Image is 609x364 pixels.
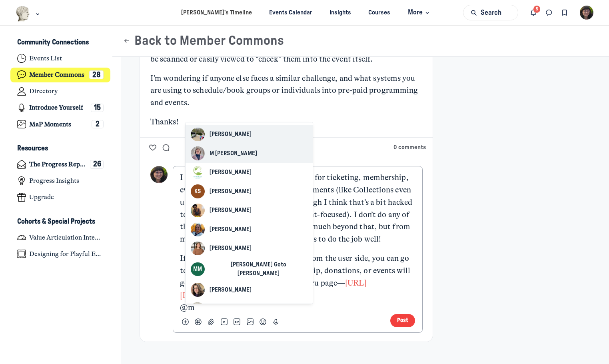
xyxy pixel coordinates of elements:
button: [PERSON_NAME] [186,280,313,299]
h3: Cohorts & Special Projects [17,218,95,226]
h4: Upgrade [29,193,54,201]
button: M [PERSON_NAME] [186,144,313,163]
button: Comment on What systems do you use for scheduling and booking educational and public programming? [160,142,172,153]
button: Bookmarks [557,5,572,20]
div: 28 [89,70,104,79]
span: [PERSON_NAME] [210,244,252,253]
div: 15 [91,104,104,112]
div: MM [191,262,205,276]
a: MaP Moments2 [10,117,111,132]
button: ResourcesCollapse space [10,142,111,156]
button: Direct messages [541,5,557,20]
button: Link to a post, event, lesson, or space [193,317,204,327]
button: 0 comments [393,143,426,152]
button: Add image [245,317,255,327]
a: Insights [323,5,358,20]
button: Community ConnectionsCollapse space [10,36,111,50]
a: Member Commons28 [10,68,111,82]
p: Thanks! [150,116,423,128]
button: Museums as Progress logo [16,5,42,22]
h4: Member Commons [29,71,84,79]
span: [PERSON_NAME] [210,225,252,234]
img: Museums as Progress logo [16,6,30,22]
button: MaP Notifications [186,299,313,318]
div: KS [191,184,205,198]
span: M [PERSON_NAME] [210,149,257,158]
h3: Resources [17,144,48,153]
h4: Directory [29,87,58,95]
h4: Events List [29,54,62,62]
a: Directory [10,84,111,99]
span: [PERSON_NAME] [210,187,252,196]
a: Introduce Yourself15 [10,100,111,115]
a: Courses [361,5,397,20]
h4: Designing for Playful Engagement [29,250,104,258]
button: [PERSON_NAME] [186,163,313,182]
h4: MaP Moments [29,120,71,128]
p: If you want to see what it looks like from the user side, you can go to our website and going to ... [180,252,415,314]
header: Page Header [112,26,609,57]
button: Record voice message [271,317,281,327]
span: [PERSON_NAME] [210,168,252,177]
span: More [408,7,431,18]
p: I know we use Altru (from Blackbaud) for ticketing, membership, events, donations, and some other... [180,172,415,246]
button: More [401,5,435,20]
button: [PERSON_NAME] [186,239,313,258]
h4: Progress Insights [29,177,79,185]
span: [PERSON_NAME] [210,130,252,139]
button: Notifications [526,5,541,20]
a: The Progress Report26 [10,157,111,172]
button: Post [390,314,415,327]
a: [URL][DOMAIN_NAME] [180,278,366,300]
p: I’m wondering if anyone else faces a similar challenge, and what systems you are using to schedul... [150,72,423,109]
h4: Introduce Yourself [29,104,83,112]
button: [PERSON_NAME] [186,182,313,201]
button: Attach video [219,317,229,327]
button: Attach files [206,317,216,327]
span: @m [180,303,195,312]
a: Events List [10,51,111,66]
button: [PERSON_NAME] [186,125,313,144]
span: [PERSON_NAME] Goto [PERSON_NAME] [210,260,307,278]
h4: The Progress Report [29,160,86,168]
span: [PERSON_NAME] [210,206,252,215]
button: Add GIF [232,317,242,327]
button: Cohorts & Special ProjectsCollapse space [10,215,111,228]
a: Value Articulation Intensive (Cultural Leadership Lab) [10,230,111,245]
a: Progress Insights [10,174,111,188]
div: 2 [92,120,104,129]
button: User menu options [580,6,594,20]
div: 26 [90,160,104,169]
a: Designing for Playful Engagement [10,246,111,261]
button: Like the What systems do you use for scheduling and booking educational and public programming? post [147,142,158,153]
a: Upgrade [10,190,111,205]
button: Back to Member Commons [123,33,284,49]
button: Search [463,5,518,20]
a: Events Calendar [262,5,319,20]
button: Add emoji [258,317,268,327]
h3: Community Connections [17,38,89,47]
button: [PERSON_NAME] [186,220,313,239]
a: [PERSON_NAME]’s Timeline [174,5,259,20]
button: Open slash commands menu [180,317,190,327]
button: [PERSON_NAME] [186,201,313,220]
button: [PERSON_NAME] Goto [PERSON_NAME] [186,258,313,280]
h4: Value Articulation Intensive (Cultural Leadership Lab) [29,234,104,242]
span: [PERSON_NAME] [210,286,252,294]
